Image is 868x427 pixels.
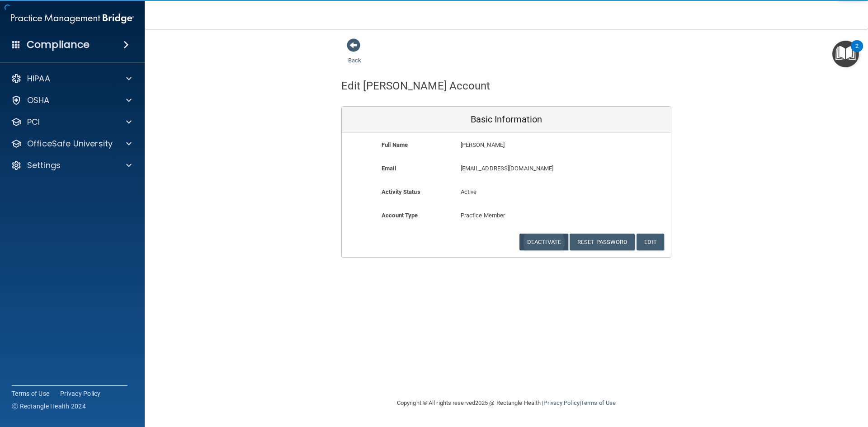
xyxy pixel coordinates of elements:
[27,73,50,84] p: HIPAA
[27,95,50,106] p: OSHA
[461,163,605,174] p: [EMAIL_ADDRESS][DOMAIN_NAME]
[27,117,40,127] p: PCI
[12,389,49,398] a: Terms of Use
[382,188,420,195] b: Activity Status
[27,38,90,51] h4: Compliance
[11,117,132,127] a: PCI
[855,46,859,58] div: 2
[11,73,132,84] a: HIPAA
[11,95,132,106] a: OSHA
[27,160,61,171] p: Settings
[581,399,616,406] a: Terms of Use
[637,234,664,250] button: Edit
[382,165,396,172] b: Email
[27,138,113,149] p: OfficeSafe University
[341,389,671,418] div: Copyright © All rights reserved 2025 @ Rectangle Health | |
[60,389,101,398] a: Privacy Policy
[382,141,408,148] b: Full Name
[712,363,857,399] iframe: Drift Widget Chat Controller
[570,234,635,250] button: Reset Password
[461,187,552,197] p: Active
[543,399,579,406] a: Privacy Policy
[519,234,568,250] button: Deactivate
[832,41,859,67] button: Open Resource Center, 2 new notifications
[342,107,671,133] div: Basic Information
[461,140,605,150] p: [PERSON_NAME]
[11,160,132,171] a: Settings
[11,9,134,28] img: PMB logo
[461,210,552,221] p: Practice Member
[348,46,361,64] a: Back
[341,80,491,92] h4: Edit [PERSON_NAME] Account
[12,402,86,411] span: Ⓒ Rectangle Health 2024
[382,212,418,219] b: Account Type
[11,138,132,149] a: OfficeSafe University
